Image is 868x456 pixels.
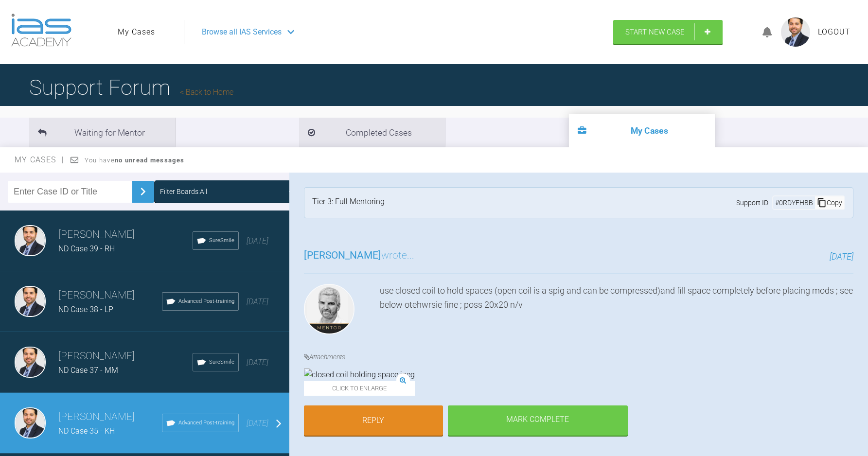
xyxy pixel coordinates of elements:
[160,186,207,197] div: Filter Boards: All
[247,419,268,428] span: [DATE]
[247,358,268,367] span: [DATE]
[247,297,268,306] span: [DATE]
[58,227,193,243] h3: [PERSON_NAME]
[304,247,414,264] h3: wrote...
[625,28,685,36] span: Start New Case
[818,26,850,38] a: Logout
[380,284,853,338] div: use closed coil to hold spaces (open coil is a spig and can be compressed)and fill space complete...
[58,426,115,436] span: ND Case 35 - KH
[178,297,234,306] span: Advanced Post-training
[15,286,46,317] img: Neeraj Diddee
[781,18,810,47] img: profile.png
[209,236,234,245] span: SureSmile
[830,251,853,262] span: [DATE]
[448,405,628,436] div: Mark Complete
[178,419,234,427] span: Advanced Post-training
[58,287,162,304] h3: [PERSON_NAME]
[299,118,445,147] li: Completed Cases
[773,197,815,208] div: # 0RDYFHBB
[247,236,268,246] span: [DATE]
[736,197,768,208] span: Support ID
[569,114,715,147] li: My Cases
[613,20,723,44] a: Start New Case
[304,284,354,334] img: Ross Hobson
[304,381,415,396] span: Click to enlarge
[304,249,381,261] span: [PERSON_NAME]
[15,347,46,378] img: Neeraj Diddee
[115,157,184,164] strong: no unread messages
[8,181,132,203] input: Enter Case ID or Title
[29,70,233,105] h1: Support Forum
[202,26,282,38] span: Browse all IAS Services
[118,26,155,38] a: My Cases
[304,351,853,362] h4: Attachments
[58,366,118,375] span: ND Case 37 - MM
[58,305,113,314] span: ND Case 38 - LP
[15,225,46,256] img: Neeraj Diddee
[209,358,234,367] span: SureSmile
[58,244,115,253] span: ND Case 39 - RH
[312,195,385,210] div: Tier 3: Full Mentoring
[135,184,151,199] img: chevronRight.28bd32b0.svg
[29,118,175,147] li: Waiting for Mentor
[304,405,443,436] a: Reply
[58,409,162,425] h3: [PERSON_NAME]
[85,157,184,164] span: You have
[15,407,46,438] img: Neeraj Diddee
[15,155,65,164] span: My Cases
[11,14,71,47] img: logo-light.3e3ef733.png
[304,368,415,381] img: closed coil holding space.jpeg
[180,88,233,97] a: Back to Home
[58,348,193,365] h3: [PERSON_NAME]
[815,196,844,209] div: Copy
